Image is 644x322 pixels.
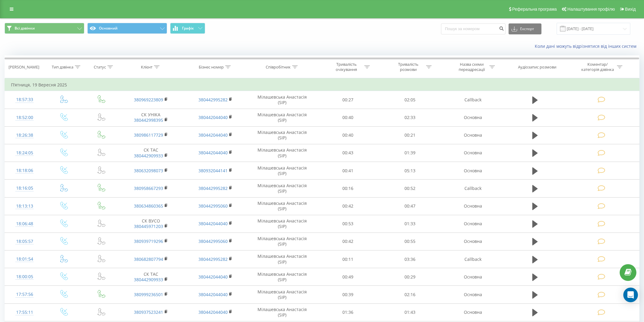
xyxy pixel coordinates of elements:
a: 380986117729 [134,132,163,138]
td: 00:40 [317,126,379,144]
td: Мілашевська Анастасія (SIP) [247,197,317,215]
td: Callback [441,180,506,197]
span: Графік [182,26,194,30]
td: П’ятниця, 19 Вересня 2025 [5,79,639,91]
td: Мілашевська Анастасія (SIP) [247,268,317,286]
td: 00:27 [317,91,379,109]
a: 380442995282 [198,256,228,262]
span: Реферальна програма [512,7,557,12]
div: 18:52:00 [11,112,38,124]
td: 00:55 [379,233,441,250]
div: 17:55:11 [11,306,38,318]
div: Співробітник [266,65,291,70]
td: 00:42 [317,197,379,215]
td: Основна [441,197,506,215]
a: 380969223809 [134,97,163,103]
div: Тривалість розмови [392,62,425,72]
td: Мілашевська Анастасія (SIP) [247,286,317,303]
button: Графік [170,23,205,34]
td: 00:40 [317,109,379,126]
span: Всі дзвінки [15,26,35,31]
a: 380958667293 [134,185,163,191]
td: 01:33 [379,215,441,233]
div: 18:06:48 [11,218,38,230]
div: 18:26:38 [11,129,38,141]
td: Основна [441,144,506,162]
a: 380682807794 [134,256,163,262]
td: СК УНІКА [119,109,183,126]
td: Основна [441,233,506,250]
td: 00:29 [379,268,441,286]
td: Основна [441,268,506,286]
div: 18:24:05 [11,147,38,159]
td: Мілашевська Анастасія (SIP) [247,109,317,126]
a: 380937523241 [134,309,163,315]
td: Мілашевська Анастасія (SIP) [247,233,317,250]
td: Мілашевська Анастасія (SIP) [247,126,317,144]
td: 00:41 [317,162,379,180]
div: 18:00:05 [11,271,38,283]
div: Тривалість очікування [330,62,363,72]
div: 17:57:56 [11,289,38,300]
td: 00:42 [317,233,379,250]
td: 01:39 [379,144,441,162]
td: 00:21 [379,126,441,144]
td: Основна [441,109,506,126]
td: 02:16 [379,286,441,303]
a: 380442044040 [198,221,228,226]
button: Експорт [509,23,541,34]
td: 01:43 [379,303,441,321]
input: Пошук за номером [441,23,506,34]
a: 380442995060 [198,238,228,244]
td: 05:13 [379,162,441,180]
div: Клієнт [141,65,152,70]
td: 00:49 [317,268,379,286]
td: Мілашевська Анастасія (SIP) [247,144,317,162]
div: 18:13:13 [11,200,38,212]
td: 03:36 [379,250,441,268]
a: Коли дані можуть відрізнятися вiд інших систем [535,43,639,49]
a: 380442044040 [198,150,228,156]
button: Всі дзвінки [5,23,84,34]
a: 380442909933 [134,153,163,159]
span: Налаштування профілю [567,7,615,12]
div: 18:01:54 [11,253,38,265]
td: Основна [441,286,506,303]
div: Open Intercom Messenger [623,288,638,302]
a: 380632098073 [134,168,163,173]
a: 380442044040 [198,274,228,280]
td: Основна [441,215,506,233]
a: 380442995060 [198,203,228,209]
td: Мілашевська Анастасія (SIP) [247,215,317,233]
div: Аудіозапис розмови [518,65,556,70]
td: 02:33 [379,109,441,126]
div: Тип дзвінка [52,65,73,70]
td: СК ВУСО [119,215,183,233]
div: Бізнес номер [199,65,224,70]
div: 18:18:06 [11,165,38,177]
td: Callback [441,91,506,109]
td: Мілашевська Анастасія (SIP) [247,162,317,180]
div: Коментар/категорія дзвінка [580,62,615,72]
a: 380442995282 [198,97,228,103]
a: 380999236501 [134,292,163,297]
td: 00:16 [317,180,379,197]
td: 00:47 [379,197,441,215]
td: Мілашевська Анастасія (SIP) [247,180,317,197]
a: 380442044040 [198,114,228,120]
td: Основна [441,126,506,144]
td: Мілашевська Анастасія (SIP) [247,303,317,321]
a: 380442998395 [134,117,163,123]
a: 380445971203 [134,223,163,229]
td: Основна [441,303,506,321]
td: Мілашевська Анастасія (SIP) [247,250,317,268]
td: 00:11 [317,250,379,268]
div: 18:05:57 [11,236,38,247]
a: 380939719296 [134,238,163,244]
td: Callback [441,250,506,268]
a: 380442044040 [198,292,228,297]
a: 380442044040 [198,309,228,315]
td: СК ТАС [119,144,183,162]
div: [PERSON_NAME] [9,65,39,70]
a: 380634860365 [134,203,163,209]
